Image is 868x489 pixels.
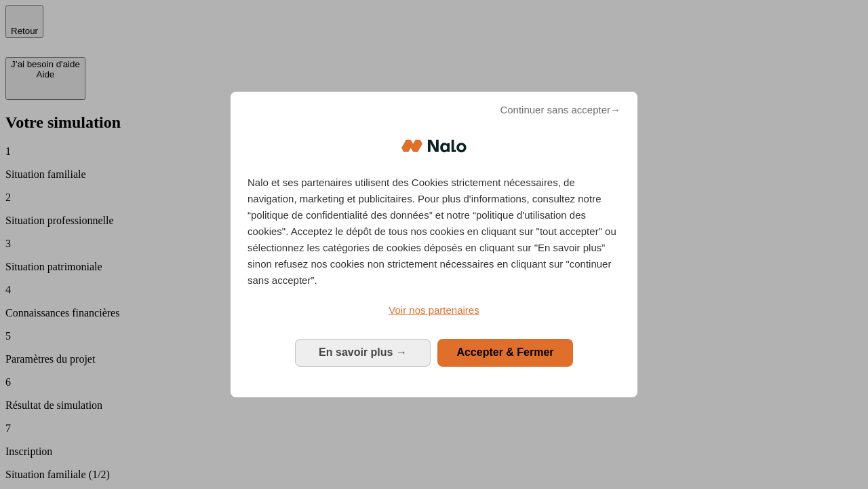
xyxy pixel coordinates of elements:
[248,175,620,289] p: Nalo et ses partenaires utilisent des Cookies strictement nécessaires, de navigation, marketing e...
[295,339,431,366] button: En savoir plus: Configurer vos consentements
[319,346,407,358] span: En savoir plus →
[401,126,467,166] img: Logo
[389,304,479,316] span: Voir nos partenaires
[500,102,620,118] span: Continuer sans accepter→
[437,339,573,366] button: Accepter & Fermer: Accepter notre traitement des données et fermer
[231,92,637,397] div: Bienvenue chez Nalo Gestion du consentement
[456,346,553,358] span: Accepter & Fermer
[248,302,620,319] a: Voir nos partenaires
